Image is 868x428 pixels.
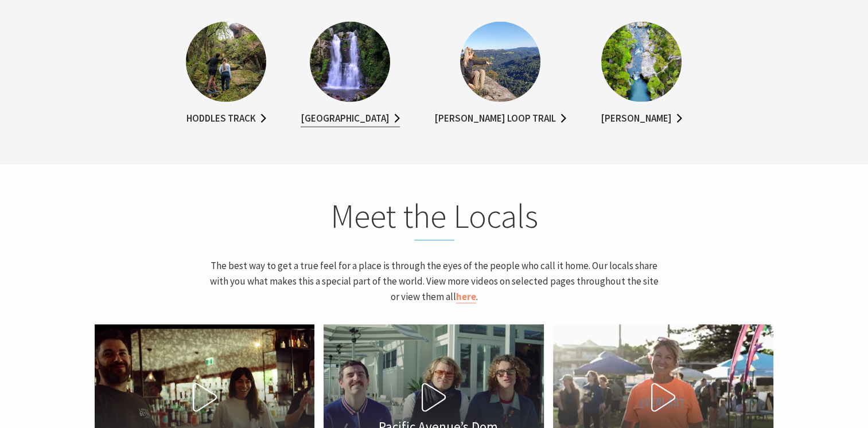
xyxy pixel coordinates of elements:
[210,259,659,304] span: The best way to get a true feel for a place is through the eyes of the people who call it home. O...
[434,111,566,127] a: [PERSON_NAME] Loop Trail
[209,196,659,241] h2: Meet the Locals
[301,111,400,127] a: [GEOGRAPHIC_DATA]
[310,22,390,102] img: Phil Winterton Photography - Natural Wonder - Minnamurra Rainforest Falls Walk
[456,290,476,304] a: here
[186,111,266,127] a: Hoddles Track
[601,111,682,127] a: [PERSON_NAME]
